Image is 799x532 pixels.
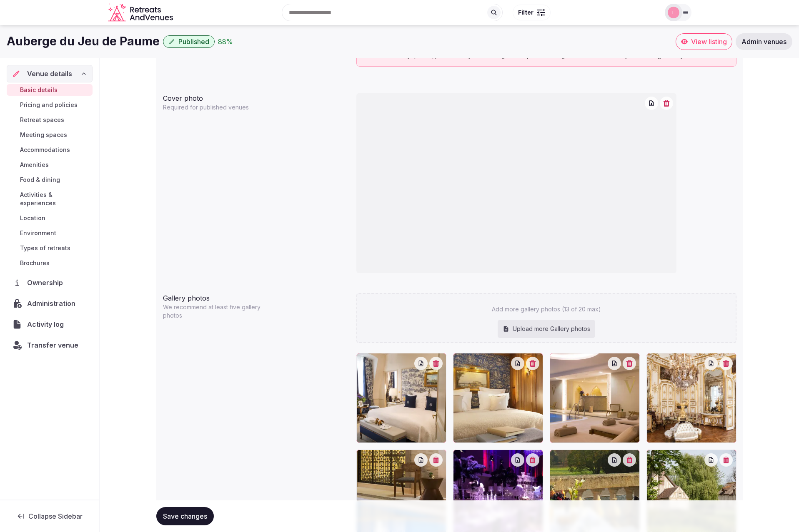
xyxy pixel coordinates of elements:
[27,319,67,329] span: Activity log
[27,298,79,308] span: Administration
[668,7,679,18] img: Luis Mereiles
[156,507,214,525] button: Save changes
[7,114,93,126] a: Retreat spaces
[518,8,534,17] span: Filter
[453,353,543,443] div: 4481748-1387925_3_138_1199_1136_1200_1138-1.jpg
[27,340,78,350] span: Transfer venue
[550,353,640,443] div: 4484186-1388136_184_0_1645_1468_1350_1204-1.jpg
[163,512,207,520] span: Save changes
[20,214,45,222] span: Location
[20,131,67,139] span: Meeting spaces
[741,37,786,46] span: Admin venues
[20,86,58,94] span: Basic details
[20,146,70,154] span: Accommodations
[218,37,233,47] div: 88 %
[7,33,160,50] h1: Auberge du Jeu de Paume
[20,161,49,169] span: Amenities
[20,259,50,267] span: Brochures
[7,242,93,254] a: Types of retreats
[646,353,736,443] div: 1388884-1.jpg
[7,274,93,291] a: Ownership
[498,320,595,338] div: Upload more Gallery photos
[163,90,350,103] div: Cover photo
[20,176,60,184] span: Food & dining
[178,37,209,46] span: Published
[27,278,66,288] span: Ownership
[7,129,93,141] a: Meeting spaces
[7,174,93,186] a: Food & dining
[7,257,93,269] a: Brochures
[356,93,676,273] img: 298508853_482017197263168_2621899442269835759_n.jpg
[7,144,93,156] a: Accommodations
[163,303,270,320] p: We recommend at least five gallery photos
[20,191,89,207] span: Activities & experiences
[108,3,175,22] a: Visit the homepage
[513,5,551,20] button: Filter
[7,189,93,209] a: Activities & experiences
[163,103,270,112] p: Required for published venues
[163,290,350,303] div: Gallery photos
[7,336,93,354] button: Transfer venue
[7,227,93,239] a: Environment
[7,507,93,525] button: Collapse Sidebar
[7,159,93,171] a: Amenities
[7,84,93,96] a: Basic details
[108,3,175,22] svg: Retreats and Venues company logo
[20,101,78,109] span: Pricing and policies
[7,316,93,333] a: Activity log
[736,33,792,50] a: Admin venues
[676,33,732,50] a: View listing
[20,244,70,252] span: Types of retreats
[20,116,64,124] span: Retreat spaces
[492,305,601,313] p: Add more gallery photos (13 of 20 max)
[28,512,83,520] span: Collapse Sidebar
[356,353,446,443] div: 4481715-1387939_522_0_1547_1468_1200_1138.jpg
[20,229,56,237] span: Environment
[691,37,727,46] span: View listing
[7,99,93,111] a: Pricing and policies
[27,69,72,79] span: Venue details
[7,212,93,224] a: Location
[7,295,93,312] a: Administration
[218,37,233,47] button: 88%
[163,35,215,48] button: Published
